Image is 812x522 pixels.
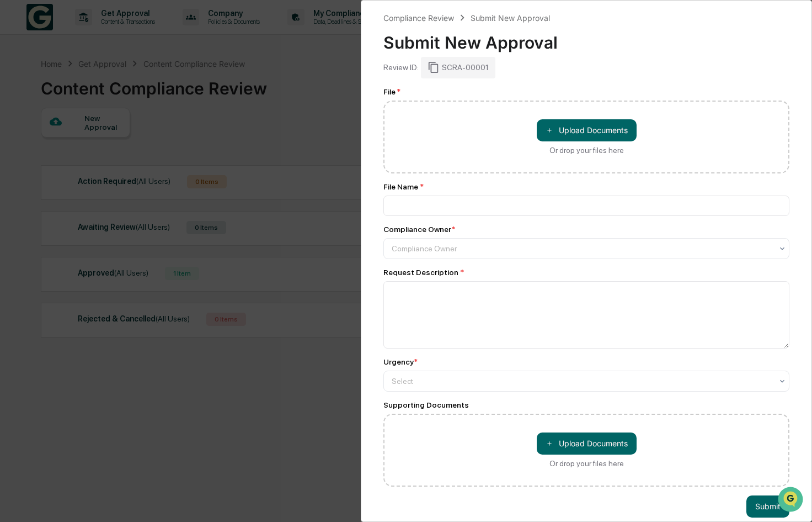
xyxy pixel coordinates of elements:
[546,438,553,449] span: ＋
[546,125,553,135] span: ＋
[11,23,201,41] p: How can we help?
[777,486,806,515] iframe: Open customer support
[7,135,76,155] a: 🖐️Preclearance
[91,139,137,150] span: Attestations
[549,459,624,468] div: Or drop your files here
[383,268,789,277] div: Request Description
[471,13,550,23] div: Submit New Approval
[549,146,624,155] div: Or drop your files here
[383,400,789,409] div: Supporting Documents
[383,24,789,52] div: Submit New Approval
[383,182,789,191] div: File Name
[38,85,181,96] div: Start new chat
[22,139,71,150] span: Preclearance
[188,88,201,101] button: Start new chat
[7,156,74,176] a: 🔎Data Lookup
[11,161,20,170] div: 🔎
[110,187,133,196] span: Pylon
[22,160,70,171] span: Data Lookup
[383,13,454,23] div: Compliance Review
[383,87,789,96] div: File
[537,119,637,141] button: Or drop your files here
[746,495,789,518] button: Submit
[421,57,495,78] div: SCRA-00001
[80,140,89,149] div: 🗄️
[38,96,140,104] div: We're available if you need us!
[78,187,133,196] a: Powered byPylon
[383,225,455,234] div: Compliance Owner
[76,135,141,155] a: 🗄️Attestations
[383,63,419,72] div: Review ID:
[11,140,20,149] div: 🖐️
[11,85,31,104] img: 1746055101610-c473b297-6a78-478c-a979-82029cc54cd1
[537,433,637,455] button: Or drop your files here
[383,357,418,366] div: Urgency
